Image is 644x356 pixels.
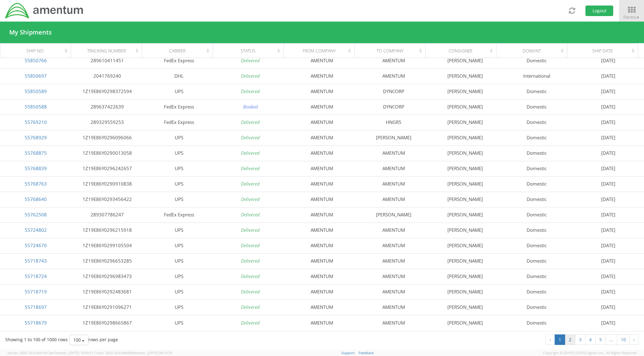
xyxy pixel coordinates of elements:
[573,53,644,68] td: [DATE]
[5,337,68,342] span: Showing 1 to 100 of 1000 rows
[25,258,47,264] a: 55718743
[546,334,555,345] a: previous page
[501,84,573,99] td: Domestic
[501,238,573,253] td: Domestic
[501,300,573,315] td: Domestic
[501,284,573,300] td: Domestic
[359,350,374,355] a: Feedback
[286,192,358,207] td: AMENTUM
[71,223,143,238] td: 1Z19E86Y0296215918
[429,253,501,269] td: [PERSON_NAME]
[71,130,143,145] td: 1Z19E86Y0296096066
[358,315,429,330] td: AMENTUM
[241,242,260,248] i: Delivered
[358,223,429,238] td: AMENTUM
[25,150,47,156] a: 55768875
[7,350,93,355] span: Server: 2025.18.0-daa1fe12ee7
[573,223,644,238] td: [DATE]
[573,48,636,54] div: Ship Date
[429,315,501,330] td: [PERSON_NAME]
[25,304,47,310] a: 55718697
[573,161,644,176] td: [DATE]
[25,104,47,110] a: 55850588
[143,223,214,238] td: UPS
[143,284,214,300] td: UPS
[25,119,47,125] a: 55769210
[501,253,573,269] td: Domestic
[5,2,84,19] img: dyn-intl-logo-049831509241104b2a82.png
[501,161,573,176] td: Domestic
[341,350,355,355] a: Support
[286,223,358,238] td: AMENTUM
[623,14,640,20] span: Forms
[56,350,93,355] span: master, [DATE] 10:04:51
[286,130,358,145] td: AMENTUM
[429,130,501,145] td: [PERSON_NAME]
[636,15,640,20] span: ▼
[71,207,143,223] td: 289307786247
[595,334,606,345] a: to page 5
[429,192,501,207] td: [PERSON_NAME]
[501,223,573,238] td: Domestic
[241,73,260,79] i: Delivered
[286,68,358,84] td: AMENTUM
[358,253,429,269] td: AMENTUM
[585,6,613,16] button: Logout
[241,258,260,264] i: Delivered
[25,288,47,295] a: 55718719
[565,334,575,345] a: to page 2
[143,161,214,176] td: UPS
[25,165,47,171] a: 55768839
[429,238,501,253] td: [PERSON_NAME]
[71,253,143,269] td: 1Z19E86Y0296653285
[143,207,214,223] td: FedEx Express
[6,48,69,54] div: Ship No.
[429,68,501,84] td: [PERSON_NAME]
[241,273,260,279] i: Delivered
[360,48,424,54] div: To Company
[69,335,88,345] button: 100
[501,53,573,68] td: Domestic
[555,334,565,345] a: to page 1
[585,334,596,345] a: to page 4
[573,253,644,269] td: [DATE]
[573,300,644,315] td: [DATE]
[25,181,47,187] a: 55768763
[358,284,429,300] td: AMENTUM
[429,223,501,238] td: [PERSON_NAME]
[573,115,644,130] td: [DATE]
[286,315,358,330] td: AMENTUM
[573,68,644,84] td: [DATE]
[286,115,358,130] td: AMENTUM
[429,145,501,161] td: [PERSON_NAME]
[501,269,573,284] td: Domestic
[143,84,214,99] td: UPS
[25,88,47,94] a: 55850589
[241,304,260,310] i: Delivered
[143,68,214,84] td: DHL
[429,99,501,115] td: [PERSON_NAME]
[429,53,501,68] td: [PERSON_NAME]
[358,207,429,223] td: [PERSON_NAME]
[573,130,644,145] td: [DATE]
[286,238,358,253] td: AMENTUM
[286,145,358,161] td: AMENTUM
[143,99,214,115] td: FedEx Express
[501,207,573,223] td: Domestic
[630,334,639,345] a: next page
[358,99,429,115] td: DYNCORP
[358,130,429,145] td: [PERSON_NAME]
[143,192,214,207] td: UPS
[358,145,429,161] td: AMENTUM
[241,88,260,94] i: Delivered
[241,134,260,141] i: Delivered
[501,99,573,115] td: Domestic
[143,176,214,192] td: UPS
[71,53,143,68] td: 289610411451
[71,115,143,130] td: 289329559253
[286,253,358,269] td: AMENTUM
[358,53,429,68] td: AMENTUM
[241,227,260,233] i: Delivered
[134,350,172,355] span: master, [DATE] 08:10:29
[429,115,501,130] td: [PERSON_NAME]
